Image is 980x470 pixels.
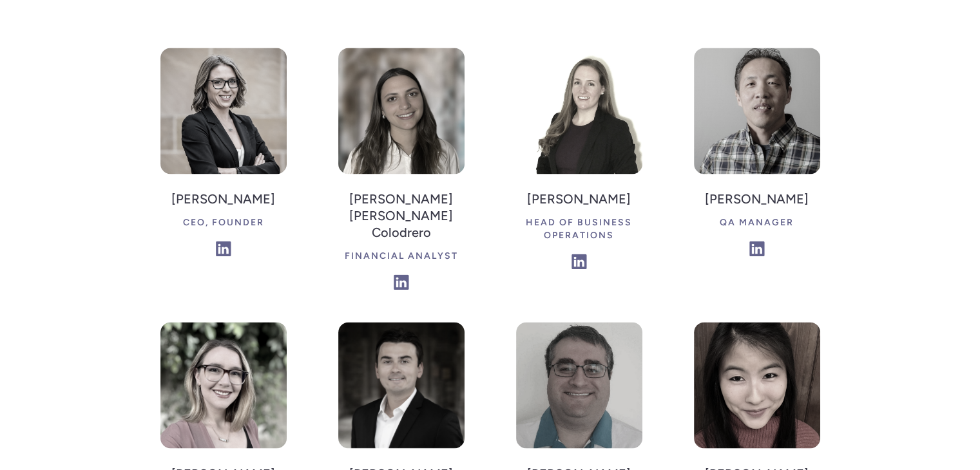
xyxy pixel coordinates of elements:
[171,187,275,211] h4: [PERSON_NAME]
[694,48,820,263] a: [PERSON_NAME]QA Manager
[516,211,642,247] div: Head of Business Operations
[338,245,465,268] div: Financial Analyst
[338,187,465,245] h4: [PERSON_NAME] [PERSON_NAME] Colodrero
[705,187,809,211] h4: [PERSON_NAME]
[338,48,465,296] a: [PERSON_NAME] [PERSON_NAME] ColodreroFinancial Analyst
[516,187,642,211] h4: [PERSON_NAME]
[171,211,275,234] div: CEO, Founder
[705,211,809,234] div: QA Manager
[160,48,287,263] a: [PERSON_NAME]CEO, Founder
[516,48,642,276] a: [PERSON_NAME]Head of Business Operations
